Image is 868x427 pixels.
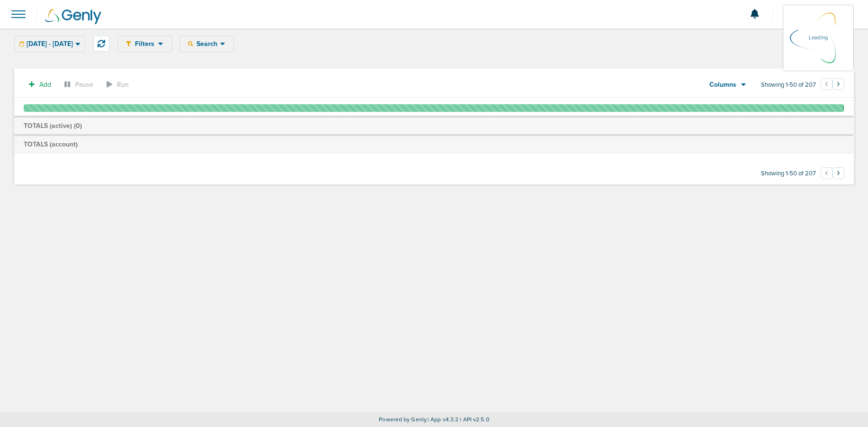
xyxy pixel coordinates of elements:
span: | API v2.5.0 [460,416,489,423]
button: Go to next page [832,167,844,179]
span: | App v4.3.2 [428,416,458,423]
span: Showing 1-50 of 207 [761,81,816,89]
ul: Pagination [821,80,844,91]
span: Add [39,81,51,89]
span: 0 [76,122,80,130]
p: Loading [809,32,828,44]
td: TOTALS (active) ( ) [14,117,853,136]
img: Genly [45,9,101,24]
button: Add [24,78,56,91]
button: Go to next page [832,78,844,90]
span: Showing 1-50 of 207 [761,170,816,178]
ul: Pagination [821,169,844,180]
td: TOTALS (account) [14,135,853,153]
